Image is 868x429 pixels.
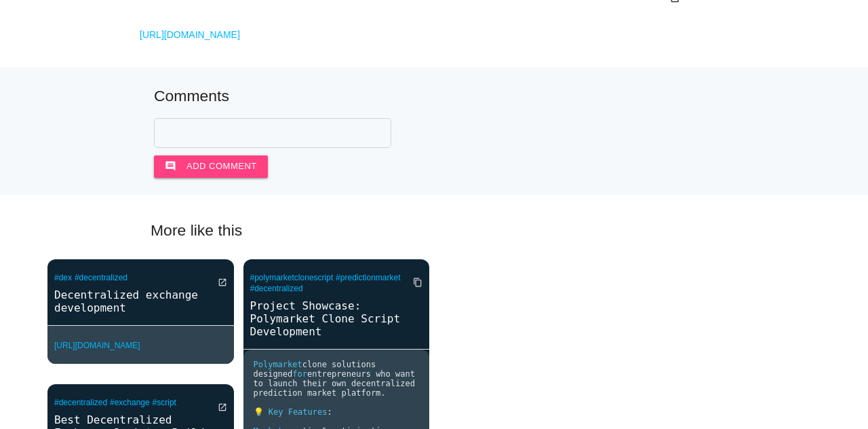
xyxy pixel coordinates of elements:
[153,398,176,407] a: #script
[165,155,176,177] i: comment
[327,407,332,417] span: :
[254,407,264,417] span: 💡
[336,273,400,282] a: #predictionmarket
[140,29,240,40] a: [URL][DOMAIN_NAME]
[254,360,302,369] span: Polymarket
[254,369,420,398] span: entrepreneurs who want to launch their own decentralized prediction market platform
[292,369,307,379] span: for
[54,273,72,282] a: #dex
[110,398,150,407] a: #exchange
[218,395,227,419] i: open_in_new
[413,270,422,295] i: content_copy
[54,398,107,407] a: #decentralized
[288,407,328,417] span: Features
[243,298,430,339] a: Project Showcase: Polymarket Clone Script Development
[75,273,127,282] a: #decentralized
[218,270,227,295] i: open_in_new
[269,407,283,417] span: Key
[380,388,385,398] span: .
[254,360,381,379] span: clone solutions designed
[250,273,334,282] a: #polymarketclonescript
[130,222,738,239] h5: More like this
[207,395,227,419] a: open_in_new
[154,155,268,177] button: commentAdd comment
[154,88,714,105] h5: Comments
[402,270,422,295] a: Copy to Clipboard
[54,341,140,350] a: [URL][DOMAIN_NAME]
[207,270,227,295] a: open_in_new
[250,284,303,293] a: #decentralized
[47,287,234,316] a: Decentralized exchange development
